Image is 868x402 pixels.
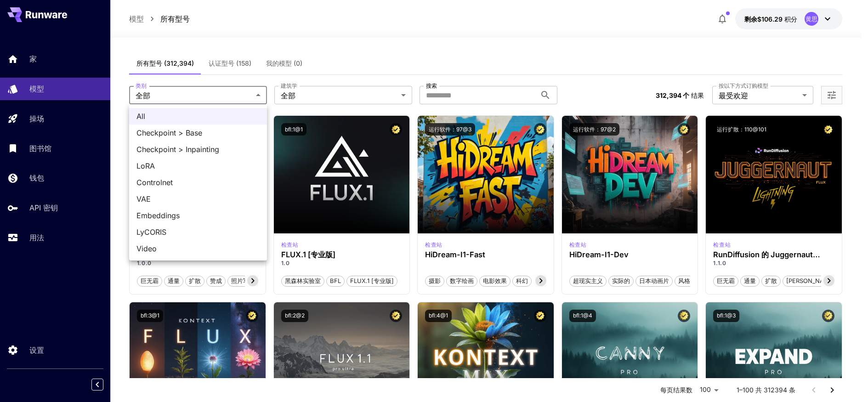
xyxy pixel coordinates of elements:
span: All [136,111,260,122]
iframe: 聊天小部件 [822,358,868,402]
span: Embeddings [136,210,260,221]
span: Checkpoint > Base [136,127,260,138]
span: Video [136,243,260,254]
span: LyCORIS [136,226,260,238]
span: VAE [136,193,260,204]
span: Controlnet [136,177,260,188]
span: LoRA [136,160,260,171]
div: 聊天小组件 [822,358,868,402]
span: Checkpoint > Inpainting [136,144,260,155]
